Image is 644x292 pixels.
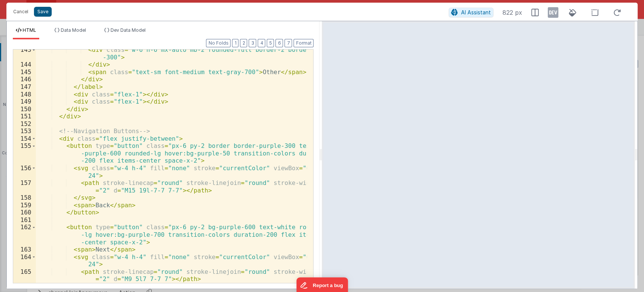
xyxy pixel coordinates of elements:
[232,39,238,47] button: 1
[13,61,36,68] div: 144
[249,39,256,47] button: 3
[240,39,247,47] button: 2
[294,39,314,47] button: Format
[267,39,274,47] button: 5
[34,7,52,17] button: Save
[13,98,36,106] div: 149
[13,91,36,98] div: 148
[13,113,36,120] div: 151
[13,68,36,76] div: 145
[13,224,36,246] div: 162
[13,268,36,283] div: 165
[13,194,36,202] div: 158
[13,76,36,83] div: 146
[206,39,231,47] button: No Folds
[503,8,522,17] span: 822 px
[61,27,86,33] span: Data Model
[13,106,36,113] div: 150
[13,120,36,128] div: 152
[275,39,283,47] button: 6
[23,27,36,33] span: HTML
[13,135,36,143] div: 154
[13,202,36,209] div: 159
[13,246,36,253] div: 163
[13,253,36,268] div: 164
[284,39,292,47] button: 7
[258,39,265,47] button: 4
[13,142,36,165] div: 155
[13,216,36,224] div: 161
[9,6,32,17] button: Cancel
[13,46,36,61] div: 143
[111,27,146,33] span: Dev Data Model
[13,179,36,194] div: 157
[13,127,36,135] div: 153
[461,9,491,16] span: AI Assistant
[13,165,36,179] div: 156
[13,83,36,91] div: 147
[449,8,493,17] button: AI Assistant
[13,209,36,216] div: 160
